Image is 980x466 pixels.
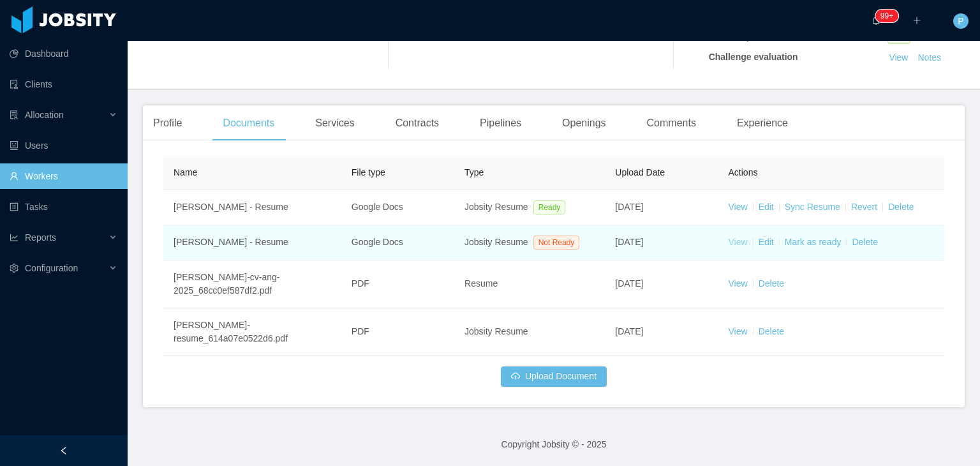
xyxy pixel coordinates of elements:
[10,71,117,97] a: icon: auditClients
[727,105,798,141] div: Experience
[912,16,921,25] i: icon: plus
[163,308,341,356] td: [PERSON_NAME]-resume_614a07e0522d6.pdf
[464,326,528,336] span: Jobsity Resume
[163,190,341,225] td: [PERSON_NAME] - Resume
[341,225,454,260] td: Google Docs
[615,202,643,212] span: [DATE]
[464,278,498,289] span: Resume
[341,190,454,225] td: Google Docs
[10,41,117,66] a: icon: pie-chartDashboard
[385,105,449,141] div: Contracts
[212,105,285,141] div: Documents
[759,202,774,212] a: Edit
[785,202,840,212] a: Sync Resume
[25,263,78,273] span: Configuration
[10,110,19,119] i: icon: solution
[852,237,877,247] a: Delete
[352,167,385,177] span: File type
[341,260,454,308] td: PDF
[163,260,341,308] td: [PERSON_NAME]-cv-ang-2025_68cc0ef587df2.pdf
[729,278,748,289] a: View
[875,10,898,22] sup: 1730
[759,278,784,289] a: Delete
[615,326,643,336] span: [DATE]
[10,163,117,189] a: icon: userWorkers
[533,236,580,250] span: Not Ready
[25,232,56,243] span: Reports
[464,237,528,247] span: Jobsity Resume
[10,194,117,220] a: icon: profileTasks
[10,133,117,158] a: icon: robotUsers
[637,105,706,141] div: Comments
[501,366,607,387] button: icon: cloud-uploadUpload Document
[884,52,912,63] a: View
[25,110,64,120] span: Allocation
[759,237,774,247] a: Edit
[533,200,566,214] span: Ready
[341,308,454,356] td: PDF
[464,202,528,212] span: Jobsity Resume
[872,16,880,25] i: icon: bell
[174,167,197,177] span: Name
[10,233,19,242] i: icon: line-chart
[729,167,758,177] span: Actions
[729,326,748,336] a: View
[464,167,484,177] span: Type
[615,237,643,247] span: [DATE]
[143,105,192,141] div: Profile
[163,225,341,260] td: [PERSON_NAME] - Resume
[851,202,877,212] a: Revert
[615,167,665,177] span: Upload Date
[888,202,914,212] a: Delete
[470,105,531,141] div: Pipelines
[958,13,963,29] span: P
[729,202,748,212] a: View
[10,264,19,273] i: icon: setting
[615,278,643,289] span: [DATE]
[729,237,748,247] a: View
[552,105,616,141] div: Openings
[709,52,798,62] strong: Challenge evaluation
[785,237,842,247] a: Mark as ready
[759,326,784,336] a: Delete
[305,105,364,141] div: Services
[912,50,946,66] button: Notes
